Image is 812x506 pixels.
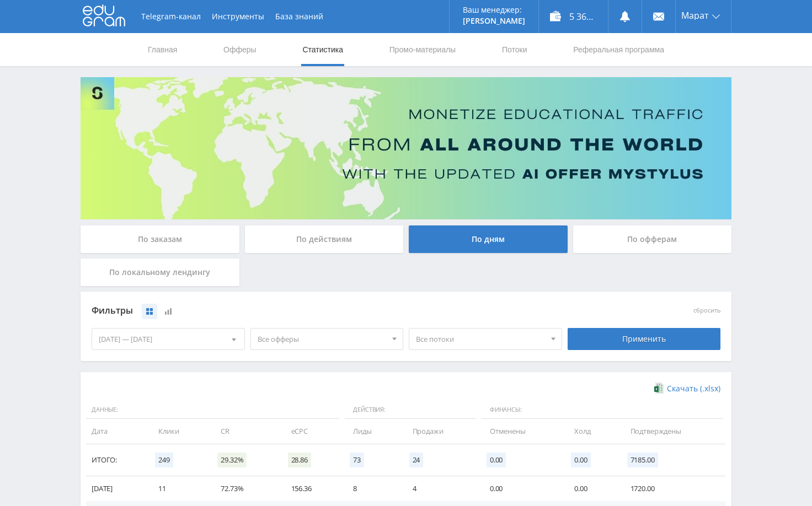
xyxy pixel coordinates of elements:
[222,33,258,66] a: Офферы
[155,453,173,467] span: 249
[342,419,401,444] td: Лиды
[81,77,731,219] img: Banner
[147,476,210,501] td: 11
[693,307,720,314] button: сбросить
[288,453,311,467] span: 28.86
[345,401,476,419] span: Действия:
[563,419,619,444] td: Холд
[409,225,568,253] div: По дням
[342,476,401,501] td: 8
[81,259,239,286] div: По локальному лендингу
[388,33,457,66] a: Промо-материалы
[280,419,343,444] td: eCPC
[210,419,280,444] td: CR
[86,419,147,444] td: Дата
[402,476,479,501] td: 4
[147,419,210,444] td: Клики
[571,453,590,467] span: 0.00
[210,476,280,501] td: 72.73%
[573,225,732,253] div: По офферам
[86,444,147,476] td: Итого:
[463,6,525,14] p: Ваш менеджер:
[86,401,339,419] span: Данные:
[147,33,178,66] a: Главная
[487,453,506,467] span: 0.00
[258,329,387,349] span: Все офферы
[301,33,344,66] a: Статистика
[416,329,545,349] span: Все потоки
[280,476,343,501] td: 156.36
[627,453,658,467] span: 7185.00
[619,419,726,444] td: Подтверждены
[245,225,404,253] div: По действиям
[501,33,528,66] a: Потоки
[681,11,709,20] span: Марат
[92,303,562,319] div: Фильтры
[92,329,244,349] div: [DATE] — [DATE]
[86,476,147,501] td: [DATE]
[479,476,563,501] td: 0.00
[463,17,525,25] p: [PERSON_NAME]
[667,384,720,393] span: Скачать (.xlsx)
[572,33,665,66] a: Реферальная программа
[654,383,664,394] img: xlsx
[568,328,721,350] div: Применить
[409,453,424,467] span: 24
[350,453,364,467] span: 73
[482,401,723,419] span: Финансы:
[402,419,479,444] td: Продажи
[81,225,239,253] div: По заказам
[654,383,720,394] a: Скачать (.xlsx)
[619,476,726,501] td: 1720.00
[217,453,247,467] span: 29.32%
[479,419,563,444] td: Отменены
[563,476,619,501] td: 0.00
